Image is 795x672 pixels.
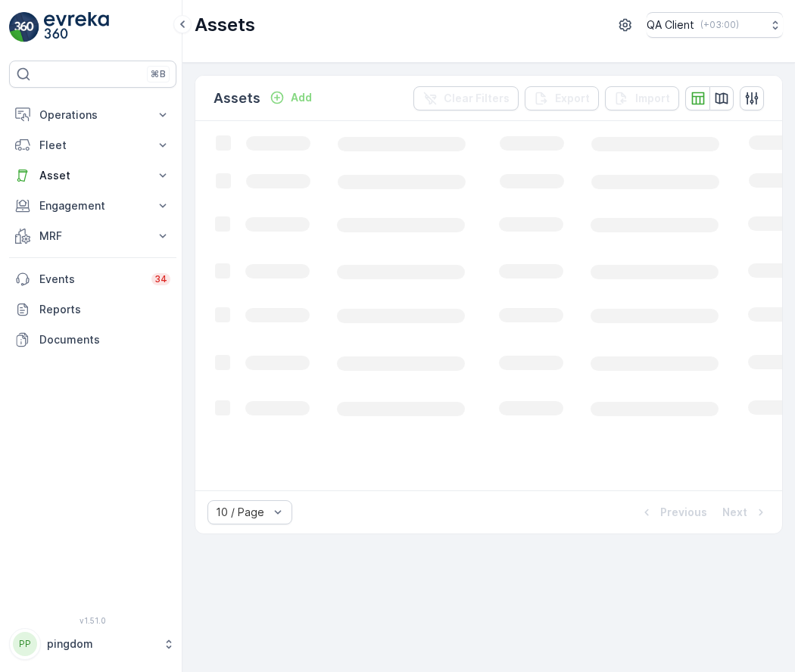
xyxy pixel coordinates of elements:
[9,325,176,355] a: Documents
[647,17,694,33] p: QA Client
[9,221,176,251] button: MRF
[154,273,167,285] p: 34
[195,13,255,37] p: Assets
[263,89,318,107] button: Add
[44,12,109,42] img: logo_light-DOdMpM7g.png
[39,138,146,153] p: Fleet
[721,503,770,521] button: Next
[39,168,146,183] p: Asset
[47,636,155,652] p: pingdom
[9,191,176,221] button: Engagement
[9,616,176,625] span: v 1.51.0
[9,130,176,160] button: Fleet
[39,107,146,123] p: Operations
[605,86,679,110] button: Import
[39,272,142,287] p: Events
[660,505,707,520] p: Previous
[722,505,747,520] p: Next
[638,503,709,521] button: Previous
[39,198,146,213] p: Engagement
[214,88,260,109] p: Assets
[525,86,599,110] button: Export
[9,264,176,294] a: Events34
[9,628,176,660] button: PPpingdom
[444,91,510,106] p: Clear Filters
[39,302,170,317] p: Reports
[647,12,783,38] button: QA Client(+03:00)
[635,91,670,106] p: Import
[151,68,166,80] p: ⌘B
[413,86,519,110] button: Clear Filters
[291,90,312,105] p: Add
[13,632,37,656] div: PP
[9,160,176,191] button: Asset
[9,100,176,130] button: Operations
[39,229,146,244] p: MRF
[555,91,590,106] p: Export
[9,12,39,42] img: logo
[39,332,170,347] p: Documents
[700,19,739,31] p: ( +03:00 )
[9,294,176,325] a: Reports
